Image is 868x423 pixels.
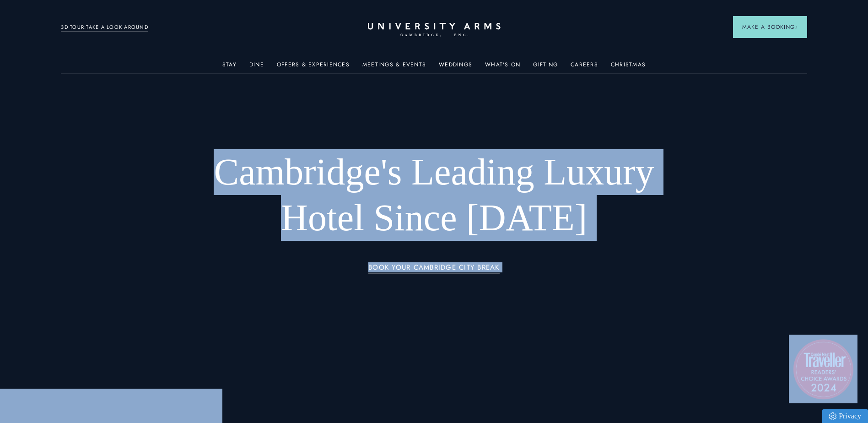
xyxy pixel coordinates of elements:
a: What's On [485,61,520,73]
a: Christmas [611,61,646,73]
a: Home [368,23,501,37]
a: BOOK YOUR CAMBRIDGE CITY BREAK [368,264,500,274]
a: Gifting [533,61,558,73]
img: Privacy [829,412,836,420]
a: Careers [571,61,598,73]
img: image-2524eff8f0c5d55edbf694693304c4387916dea5-1501x1501-png [789,335,857,403]
a: Stay [222,61,237,73]
a: Offers & Experiences [277,61,350,73]
button: Make a BookingArrow icon [733,16,807,38]
h1: Cambridge's Leading Luxury Hotel Since [DATE] [190,149,678,241]
a: Meetings & Events [362,61,426,73]
img: Arrow icon [795,26,798,29]
a: 3D TOUR:TAKE A LOOK AROUND [61,23,148,32]
a: Weddings [439,61,472,73]
span: Make a Booking [742,23,798,31]
a: Privacy [822,409,868,423]
a: Dine [249,61,264,73]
